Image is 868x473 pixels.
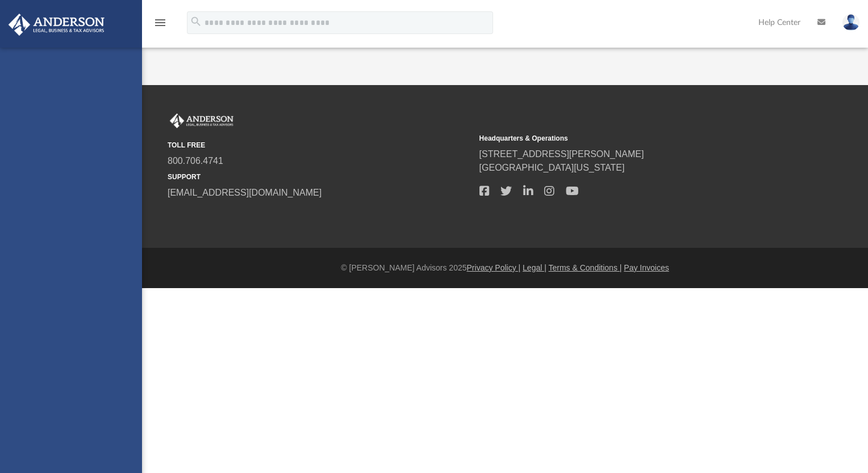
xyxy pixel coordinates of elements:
small: Headquarters & Operations [479,133,783,143]
a: Terms & Conditions | [549,263,622,272]
img: User Pic [842,14,859,31]
a: menu [153,22,167,29]
div: © [PERSON_NAME] Advisors 2025 [142,262,868,274]
img: Anderson Advisors Platinum Portal [5,14,108,36]
a: Pay Invoices [624,263,669,272]
a: Privacy Policy | [467,263,521,272]
img: Anderson Advisors Platinum Portal [168,113,236,128]
i: search [190,15,202,28]
small: TOLL FREE [168,140,471,150]
a: Legal | [523,263,546,272]
a: [EMAIL_ADDRESS][DOMAIN_NAME] [168,188,322,197]
i: menu [153,16,167,29]
small: SUPPORT [168,172,471,182]
a: 800.706.4741 [168,156,223,166]
a: [STREET_ADDRESS][PERSON_NAME] [479,149,644,159]
a: [GEOGRAPHIC_DATA][US_STATE] [479,163,625,172]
